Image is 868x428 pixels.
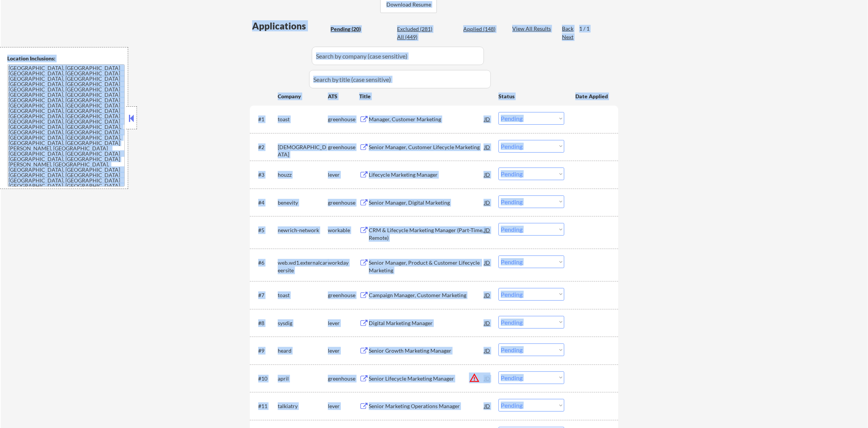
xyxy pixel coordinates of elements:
[369,347,484,355] div: Senior Growth Marketing Manager
[258,199,272,207] div: #4
[484,255,491,269] div: JD
[484,371,491,385] div: JD
[484,399,491,413] div: JD
[278,199,328,207] div: benevity
[369,116,484,123] div: Manager, Customer Marketing
[469,373,480,383] button: warning_amber
[369,291,484,299] div: Campaign Manager, Customer Marketing
[328,171,359,179] div: lever
[258,143,272,151] div: #2
[328,116,359,123] div: greenhouse
[369,226,484,241] div: CRM & Lifecycle Marketing Manager (Part-Time, Remote)
[278,171,328,179] div: houzz
[309,70,491,88] input: Search by title (case sensitive)
[278,226,328,234] div: newrich-network
[328,143,359,151] div: greenhouse
[512,25,553,33] div: View All Results
[328,347,359,355] div: lever
[484,223,491,237] div: JD
[258,116,272,123] div: #1
[369,143,484,151] div: Senior Manager, Customer Lifecycle Marketing
[328,226,359,234] div: workable
[369,171,484,179] div: Lifecycle Marketing Manager
[397,33,435,41] div: All (449)
[328,319,359,327] div: lever
[278,319,328,327] div: sysdig
[258,375,272,382] div: #10
[484,316,491,330] div: JD
[397,25,435,33] div: Excluded (281)
[258,347,272,355] div: #9
[369,259,484,274] div: Senior Manager, Product & Customer Lifecycle Marketing
[278,259,328,274] div: web.wd1.externalcareersite
[359,93,491,100] div: Title
[331,25,369,33] div: Pending (20)
[328,402,359,410] div: lever
[258,259,272,267] div: #6
[252,21,328,31] div: Applications
[258,402,272,410] div: #11
[7,55,125,62] div: Location Inclusions:
[258,226,272,234] div: #5
[498,89,564,103] div: Status
[328,291,359,299] div: greenhouse
[278,143,328,158] div: [DEMOGRAPHIC_DATA]
[258,291,272,299] div: #7
[258,319,272,327] div: #8
[369,319,484,327] div: Digital Marketing Manager
[369,375,484,382] div: Senior Lifecycle Marketing Manager
[562,33,574,41] div: Next
[463,25,502,33] div: Applied (148)
[484,140,491,154] div: JD
[312,47,484,65] input: Search by company (case sensitive)
[278,116,328,123] div: toast
[484,112,491,126] div: JD
[562,25,574,33] div: Back
[484,168,491,181] div: JD
[575,93,609,100] div: Date Applied
[484,343,491,357] div: JD
[278,347,328,355] div: heard
[369,402,484,410] div: Senior Marketing Operations Manager
[278,291,328,299] div: toast
[328,93,359,100] div: ATS
[258,171,272,179] div: #3
[328,375,359,382] div: greenhouse
[579,25,597,33] div: 1 / 1
[484,195,491,209] div: JD
[328,199,359,207] div: greenhouse
[278,375,328,382] div: april
[278,93,328,100] div: Company
[369,199,484,207] div: Senior Manager, Digital Marketing
[278,402,328,410] div: talkiatry
[328,259,359,267] div: workday
[484,288,491,302] div: JD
